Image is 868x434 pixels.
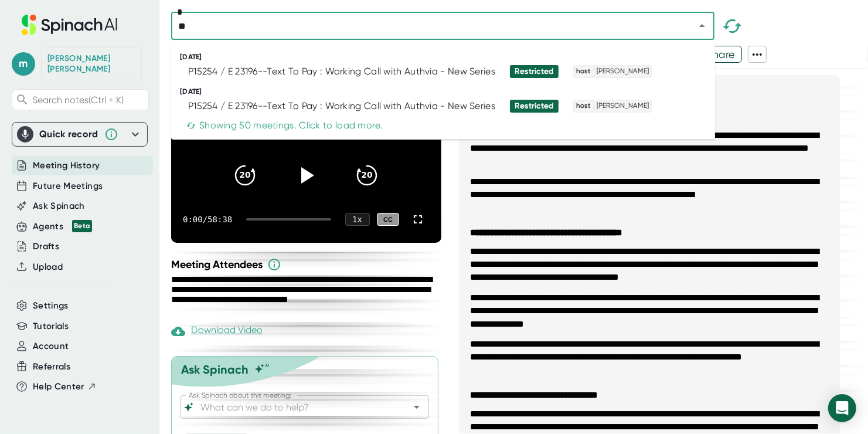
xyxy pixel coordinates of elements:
div: Ask Spinach [181,362,249,377]
div: 0:00 / 58:38 [183,215,232,224]
div: Restricted [515,66,554,77]
button: Future Meetings [33,179,103,193]
div: Open Intercom Messenger [828,394,856,422]
div: P15254 / E 23196--Text To Pay : Working Call with Authvia - New Series [188,66,495,77]
div: Meeting Attendees [171,257,444,272]
button: Agents Beta [33,220,92,233]
div: [DATE] [180,87,715,96]
div: Showing 50 meetings. Click to load more. [186,120,383,131]
button: Open [409,399,425,415]
button: Help Center [33,380,97,394]
div: P15254 / E 23196--Text To Pay : Working Call with Authvia - New Series [188,100,495,112]
button: Meeting History [33,159,100,172]
button: Share [700,46,742,63]
div: Beta [72,220,92,232]
span: [PERSON_NAME] [595,101,651,111]
input: What can we do to help? [198,399,391,415]
button: Upload [33,260,63,274]
div: Quick record [17,123,142,146]
div: Matt Filion [47,53,135,74]
button: Referrals [33,360,70,374]
div: Download Video [171,324,263,338]
button: Tutorials [33,320,69,333]
button: Settings [33,299,69,313]
div: Agents [33,220,92,233]
span: Help Center [33,380,84,394]
div: Quick record [39,128,98,140]
span: m [12,52,35,76]
span: host [574,101,593,111]
span: [PERSON_NAME] [595,66,651,77]
span: Search notes (Ctrl + K) [32,94,124,106]
div: [DATE] [180,53,715,62]
div: Restricted [515,101,554,111]
button: Close [694,18,710,34]
div: CC [377,213,399,226]
div: 1 x [345,213,370,226]
button: Ask Spinach [33,199,85,213]
span: host [574,66,593,77]
button: Drafts [33,240,59,253]
button: Account [33,340,69,353]
span: Share [701,44,741,65]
